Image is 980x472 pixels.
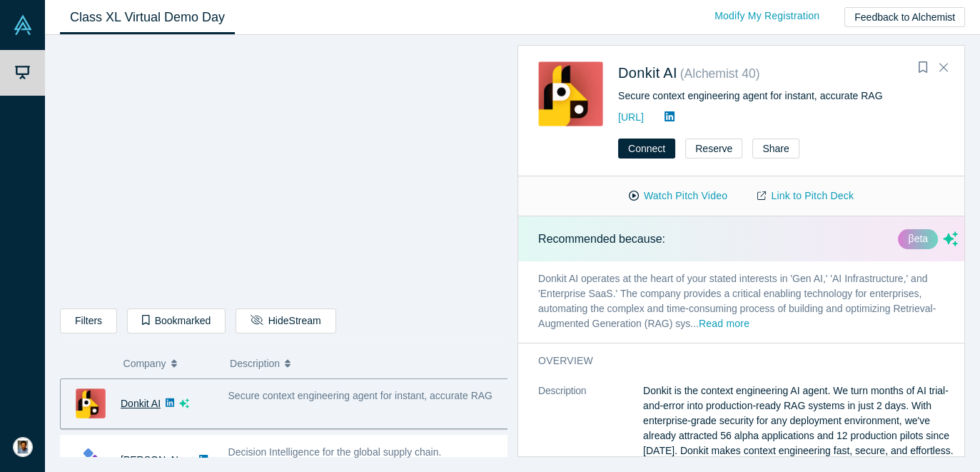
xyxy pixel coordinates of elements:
h3: overview [538,353,938,368]
button: Bookmark [913,58,933,78]
button: Feedback to Alchemist [844,7,965,27]
a: [PERSON_NAME] [121,454,203,466]
a: [URL] [618,111,644,123]
button: Connect [618,139,675,159]
img: Abhi Dugar's Account [13,437,33,457]
button: Close [933,56,954,79]
p: Donkit AI operates at the heart of your stated interests in 'Gen AI,' 'AI Infrastructure,' and 'E... [518,261,978,343]
button: Share [752,139,799,159]
button: Watch Pitch Video [614,184,742,209]
button: Filters [60,308,117,333]
span: Secure context engineering agent for instant, accurate RAG [228,390,492,401]
iframe: Alchemist Class XL Demo Day: Vault [61,46,507,298]
button: Reserve [685,139,742,159]
a: Class XL Virtual Demo Day [60,1,235,34]
img: Alchemist Vault Logo [13,15,33,35]
p: Recommended because: [538,231,665,248]
svg: dsa ai sparkles [179,398,189,408]
a: Donkit AI [121,398,161,409]
span: Company [123,348,166,378]
span: Decision Intelligence for the global supply chain. [228,446,442,458]
button: HideStream [236,308,335,333]
span: Description [230,348,280,378]
button: Description [230,348,497,378]
a: Link to Pitch Deck [742,184,869,209]
svg: dsa ai sparkles [943,231,958,246]
img: Donkit AI's Logo [538,61,603,126]
small: ( Alchemist 40 ) [680,66,760,81]
button: Bookmarked [127,308,226,333]
div: Secure context engineering agent for instant, accurate RAG [618,89,944,104]
button: Read more [699,316,749,333]
a: Modify My Registration [699,4,834,29]
button: Company [123,348,216,378]
img: Donkit AI's Logo [76,388,106,418]
div: βeta [898,229,938,249]
a: Donkit AI [618,65,677,81]
p: Donkit is the context engineering AI agent. We turn months of AI trial-and-error into production-... [643,383,958,458]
